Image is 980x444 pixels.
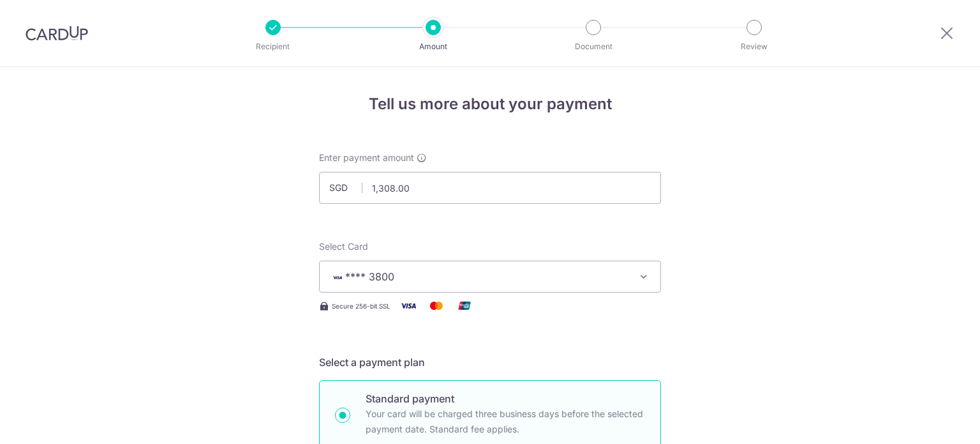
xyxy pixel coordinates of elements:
[329,181,362,194] span: SGD
[424,298,449,314] img: Mastercard
[386,40,480,53] p: Amount
[319,241,368,252] span: translation missing: en.payables.payment_networks.credit_card.summary.labels.select_card
[319,93,661,116] h4: Tell us more about your payment
[396,298,421,314] img: Visa
[366,391,645,406] p: Standard payment
[26,26,88,41] img: CardUp
[366,406,645,437] p: Your card will be charged three business days before the selected payment date. Standard fee appl...
[319,355,661,370] h5: Select a payment plan
[226,40,320,53] p: Recipient
[319,151,414,164] span: Enter payment amount
[332,301,390,311] span: Secure 256-bit SSL
[707,40,801,53] p: Review
[330,273,345,282] img: VISA
[452,298,477,314] img: Union Pay
[546,40,641,53] p: Document
[319,172,661,204] input: 0.00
